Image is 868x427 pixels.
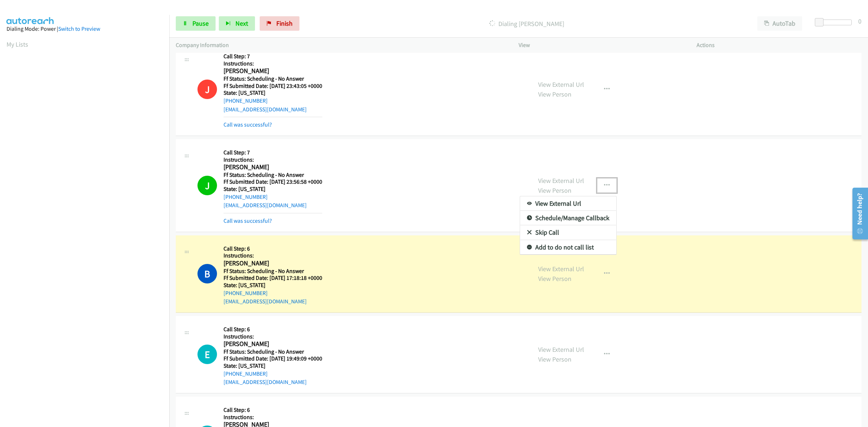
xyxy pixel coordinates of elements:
[197,264,217,283] h1: B
[7,40,28,48] a: My Lists
[7,56,169,399] iframe: Dialpad
[197,345,217,364] h1: E
[58,25,100,32] a: Switch to Preview
[520,196,616,211] a: View External Url
[847,185,868,242] iframe: Resource Center
[520,211,616,225] a: Schedule/Manage Callback
[520,240,616,255] a: Add to do not call list
[197,345,217,364] div: The call is yet to be attempted
[7,25,163,33] div: Dialing Mode: Power |
[520,225,616,240] a: Skip Call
